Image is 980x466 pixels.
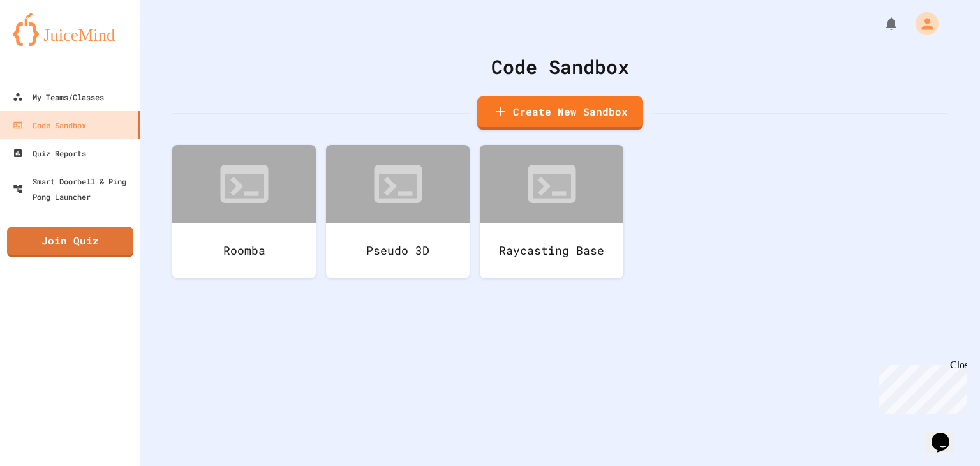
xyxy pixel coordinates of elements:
[13,146,86,161] div: Quiz Reports
[172,52,948,81] div: Code Sandbox
[477,96,643,130] a: Create New Sandbox
[13,174,135,204] div: Smart Doorbell & Ping Pong Launcher
[13,13,128,46] img: logo-orange.svg
[480,223,623,278] div: Raycasting Base
[874,359,967,414] iframe: chat widget
[172,223,316,278] div: Roomba
[13,117,86,133] div: Code Sandbox
[13,89,104,105] div: My Teams/Classes
[7,227,133,257] a: Join Quiz
[326,223,470,278] div: Pseudo 3D
[902,9,942,38] div: My Account
[860,13,902,34] div: My Notifications
[926,415,967,453] iframe: chat widget
[5,5,88,81] div: Chat with us now!Close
